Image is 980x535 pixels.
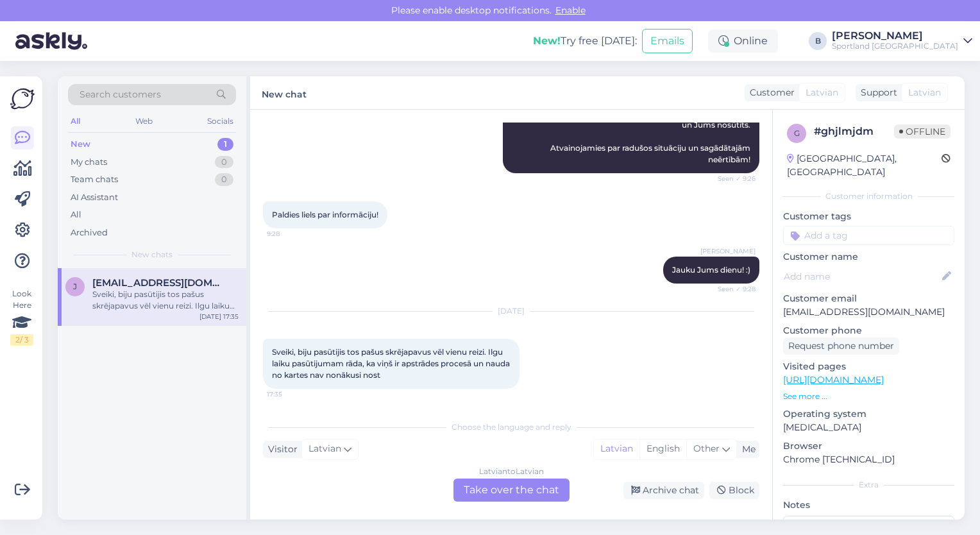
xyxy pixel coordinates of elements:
[479,466,544,477] div: Latvian to Latvian
[267,229,315,239] span: 9:28
[92,277,226,289] span: jancitis2468@gmail.com
[73,282,77,291] span: j
[623,482,704,499] div: Archive chat
[783,498,954,512] p: Notes
[68,113,83,130] div: All
[832,31,958,41] div: [PERSON_NAME]
[832,41,958,51] div: Sportland [GEOGRAPHIC_DATA]
[794,128,800,138] span: g
[133,113,155,130] div: Web
[693,443,720,454] span: Other
[783,421,954,434] p: [MEDICAL_DATA]
[71,208,81,221] div: All
[594,439,639,459] div: Latvian
[672,265,750,275] span: Jauku Jums dienu! :)
[809,32,827,50] div: B
[199,312,239,321] div: [DATE] 17:35
[784,269,940,284] input: Add name
[787,152,942,179] div: [GEOGRAPHIC_DATA], [GEOGRAPHIC_DATA]
[263,443,298,456] div: Visitor
[737,443,756,456] div: Me
[707,174,756,183] span: Seen ✓ 9:26
[783,226,954,245] input: Add a tag
[806,86,838,99] span: Latvian
[832,31,972,51] a: [PERSON_NAME]Sportland [GEOGRAPHIC_DATA]
[71,156,107,169] div: My chats
[707,284,756,294] span: Seen ✓ 9:28
[783,479,954,491] div: Extra
[783,374,884,386] a: [URL][DOMAIN_NAME]
[700,246,756,256] span: [PERSON_NAME]
[709,482,759,499] div: Block
[552,4,589,16] span: Enable
[262,84,307,101] label: New chat
[71,191,118,204] div: AI Assistant
[267,389,315,399] span: 17:35
[908,86,941,99] span: Latvian
[783,305,954,319] p: [EMAIL_ADDRESS][DOMAIN_NAME]
[783,453,954,466] p: Chrome [TECHNICAL_ID]
[453,479,570,502] div: Take over the chat
[272,347,512,380] span: Sveiki, biju pasūtijis tos pašus skrējapavus vēl vienu reizi. Ilgu laiku pasūtijumam rāda, ka viņ...
[783,360,954,373] p: Visited pages
[308,442,341,456] span: Latvian
[783,337,899,355] div: Request phone number
[783,391,954,402] p: See more ...
[263,305,759,317] div: [DATE]
[814,124,894,139] div: # ghjlmjdm
[263,421,759,433] div: Choose the language and reply
[215,173,233,186] div: 0
[783,407,954,421] p: Operating system
[783,191,954,202] div: Customer information
[10,288,33,346] div: Look Here
[533,35,561,47] b: New!
[783,210,954,223] p: Customer tags
[10,87,35,111] img: Askly Logo
[783,324,954,337] p: Customer phone
[205,113,236,130] div: Socials
[71,138,90,151] div: New
[71,173,118,186] div: Team chats
[10,334,33,346] div: 2 / 3
[856,86,897,99] div: Support
[131,249,173,260] span: New chats
[783,250,954,264] p: Customer name
[783,439,954,453] p: Browser
[642,29,693,53] button: Emails
[708,30,778,53] div: Online
[894,124,950,139] span: Offline
[533,33,637,49] div: Try free [DATE]:
[80,88,161,101] span: Search customers
[272,210,378,219] span: Paldies liels par informāciju!
[745,86,795,99] div: Customer
[217,138,233,151] div: 1
[92,289,239,312] div: Sveiki, biju pasūtijis tos pašus skrējapavus vēl vienu reizi. Ilgu laiku pasūtijumam rāda, ka viņ...
[71,226,108,239] div: Archived
[783,292,954,305] p: Customer email
[215,156,233,169] div: 0
[639,439,686,459] div: English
